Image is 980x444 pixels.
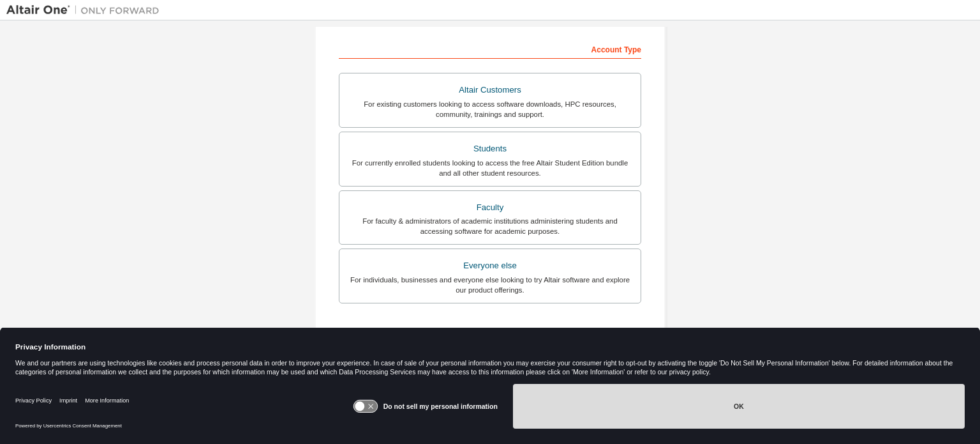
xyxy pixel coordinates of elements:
div: Everyone else [347,257,633,275]
div: For faculty & administrators of academic institutions administering students and accessing softwa... [347,216,633,236]
div: Altair Customers [347,81,633,99]
div: Account Type [339,38,641,59]
img: Altair One [6,4,166,17]
div: For currently enrolled students looking to access the free Altair Student Edition bundle and all ... [347,158,633,178]
div: Students [347,140,633,158]
div: Faculty [347,199,633,217]
div: For existing customers looking to access software downloads, HPC resources, community, trainings ... [347,99,633,119]
div: For individuals, businesses and everyone else looking to try Altair software and explore our prod... [347,275,633,295]
div: Your Profile [339,323,641,343]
